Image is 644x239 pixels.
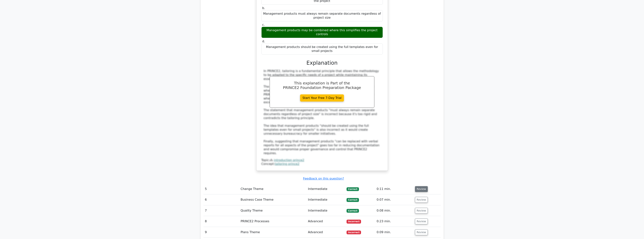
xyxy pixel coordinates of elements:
[375,227,413,238] td: 0:09 min.
[347,220,361,223] span: Incorrect
[262,23,265,27] span: c.
[239,194,306,205] td: Business Case Theme
[239,205,306,216] td: Quality Theme
[300,94,344,102] a: Start Your Free 7-Day Trial
[306,194,345,205] td: Intermediate
[375,205,413,216] td: 0:08 min.
[415,186,428,192] button: Review
[239,227,306,238] td: Plans Theme
[347,198,359,202] span: Correct
[347,187,359,191] span: Correct
[203,227,239,238] td: 9
[375,194,413,205] td: 0:07 min.
[203,194,239,205] td: 6
[203,205,239,216] td: 7
[306,205,345,216] td: Intermediate
[264,69,381,155] div: In PRINCE2, tailoring is a fundamental principle that allows the methodology to be adapted to the...
[347,209,359,213] span: Correct
[203,216,239,227] td: 8
[415,197,428,203] button: Review
[261,27,383,38] div: Management products may be combined where this simplifies the project controls
[203,184,239,194] td: 5
[306,184,345,194] td: Intermediate
[415,208,428,214] button: Review
[375,184,413,194] td: 0:11 min.
[274,158,304,162] a: introduction prince2
[303,177,344,180] a: Feedback on this question?
[262,39,265,43] span: d.
[261,10,383,21] div: Management products must always remain separate documents regardless of project size
[261,158,383,162] div: Topic:
[261,162,383,166] div: Concept:
[239,216,306,227] td: PRINCE2 Processes
[239,184,306,194] td: Change Theme
[415,219,428,224] button: Review
[275,162,299,166] a: tailoring prince2
[347,231,361,234] span: Incorrect
[375,216,413,227] td: 0:23 min.
[264,60,381,66] h3: Explanation
[262,6,265,10] span: b.
[306,227,345,238] td: Advanced
[261,43,383,55] div: Management products should be created using the full templates even for small projects
[306,216,345,227] td: Advanced
[415,229,428,235] button: Review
